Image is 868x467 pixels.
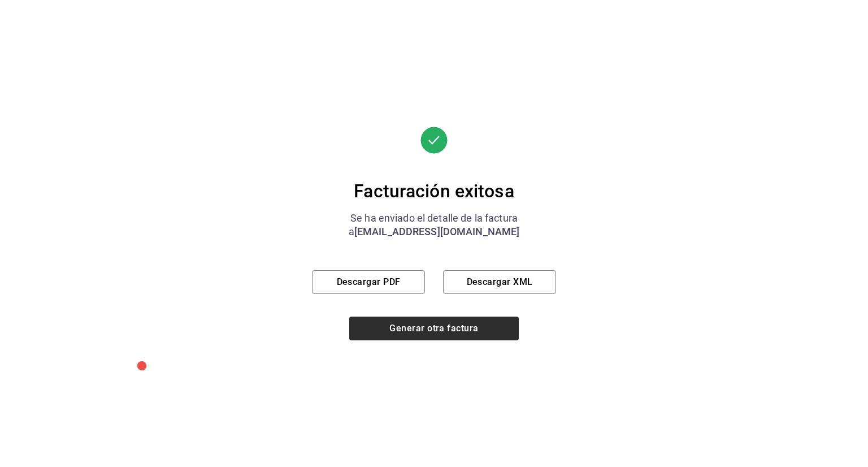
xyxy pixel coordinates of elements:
[443,270,556,294] button: Descargar XML
[349,317,519,340] button: Generar otra factura
[312,225,556,239] div: a
[312,211,556,225] div: Se ha enviado el detalle de la factura
[312,270,425,294] button: Descargar PDF
[312,180,556,202] div: Facturación exitosa
[354,226,520,237] span: [EMAIL_ADDRESS][DOMAIN_NAME]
